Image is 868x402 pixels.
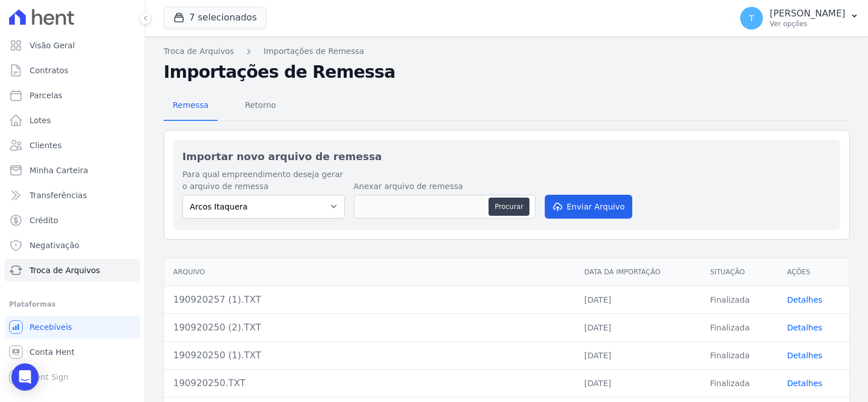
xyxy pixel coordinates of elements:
td: Finalizada [701,369,778,397]
a: Clientes [5,134,140,157]
button: T [PERSON_NAME] Ver opções [731,2,868,34]
a: Transferências [5,184,140,207]
a: Detalhes [787,295,822,304]
a: Recebíveis [5,316,140,338]
td: [DATE] [575,369,701,397]
div: 190920250 (1).TXT [173,349,566,362]
div: 190920250.TXT [173,376,566,390]
span: Lotes [30,115,51,126]
span: Parcelas [30,90,62,101]
span: Transferências [30,190,87,201]
td: [DATE] [575,286,701,313]
a: Troca de Arquivos [5,259,140,282]
span: Conta Hent [30,346,74,358]
p: Ver opções [770,19,845,28]
a: Remessa [164,91,218,121]
a: Minha Carteira [5,159,140,182]
a: Lotes [5,109,140,132]
p: [PERSON_NAME] [770,8,845,19]
a: Conta Hent [5,341,140,363]
label: Anexar arquivo de remessa [354,181,536,192]
nav: Tab selector [164,91,285,121]
span: Negativação [30,240,80,251]
button: Enviar Arquivo [545,195,632,219]
a: Negativação [5,234,140,257]
nav: Breadcrumb [164,45,850,57]
h2: Importações de Remessa [164,62,850,82]
label: Para qual empreendimento deseja gerar o arquivo de remessa [182,169,345,192]
td: Finalizada [701,341,778,369]
div: 190920257 (1).TXT [173,293,566,307]
span: Minha Carteira [30,165,88,176]
a: Parcelas [5,84,140,107]
span: Remessa [166,94,215,116]
div: Open Intercom Messenger [11,363,39,391]
a: Detalhes [787,379,822,388]
span: Recebíveis [30,321,72,333]
a: Importações de Remessa [264,45,364,57]
a: Detalhes [787,323,822,332]
th: Situação [701,258,778,286]
h2: Importar novo arquivo de remessa [182,149,831,164]
span: Retorno [238,94,283,116]
a: Contratos [5,59,140,82]
a: Crédito [5,209,140,232]
div: 190920250 (2).TXT [173,321,566,334]
td: Finalizada [701,313,778,341]
td: Finalizada [701,286,778,313]
a: Troca de Arquivos [164,45,234,57]
td: [DATE] [575,341,701,369]
th: Arquivo [164,258,575,286]
span: T [749,14,754,22]
a: Detalhes [787,351,822,360]
td: [DATE] [575,313,701,341]
a: Visão Geral [5,34,140,57]
span: Troca de Arquivos [30,265,100,276]
th: Data da Importação [575,258,701,286]
span: Visão Geral [30,40,75,51]
span: Clientes [30,140,61,151]
button: 7 selecionados [164,7,266,28]
span: Crédito [30,215,59,226]
a: Retorno [236,91,285,121]
th: Ações [778,258,849,286]
div: Plataformas [9,298,136,311]
button: Procurar [489,198,529,216]
span: Contratos [30,65,68,76]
